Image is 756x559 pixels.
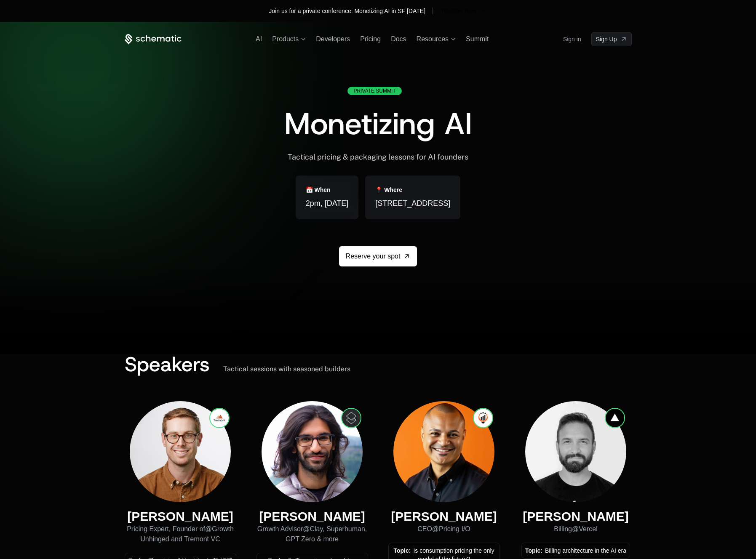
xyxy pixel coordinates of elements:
[347,87,401,95] div: Private Summit
[125,351,210,378] span: Speakers
[439,5,487,17] a: [object Object]
[256,509,368,524] div: [PERSON_NAME]
[341,408,361,428] img: Clay, Superhuman, GPT Zero & more
[125,509,236,524] div: [PERSON_NAME]
[388,524,500,534] div: CEO @ Pricing I/O
[391,35,406,43] a: Docs
[596,35,617,43] span: Sign Up
[316,35,350,43] a: Developers
[521,524,630,534] div: Billing @ Vercel
[442,7,476,15] span: Register Now
[388,509,500,524] div: [PERSON_NAME]
[269,7,425,15] div: Join us for a private conference: Monetizing AI in SF [DATE]
[393,401,494,502] img: Marcos Rivera
[256,524,368,544] div: Growth Advisor @ Clay, Superhuman, GPT Zero & more
[306,197,349,209] span: 2pm, [DATE]
[284,104,472,144] span: Monetizing AI
[466,35,489,43] a: Summit
[521,509,630,524] div: [PERSON_NAME]
[223,365,350,373] div: Tactical sessions with seasoned builders
[563,32,581,46] a: Sign in
[288,152,468,162] div: Tactical pricing & packaging lessons for AI founders
[125,524,236,544] div: Pricing Expert, Founder of @ Growth Unhinged and Tremont VC
[360,35,381,43] a: Pricing
[306,186,331,194] div: 📅 When
[525,547,542,554] span: Topic:
[262,401,363,502] img: Gaurav Vohra
[339,246,417,266] a: Reserve your spot
[525,401,626,502] img: Shar Dara
[417,34,449,44] span: Resources
[272,34,299,44] span: Products
[605,408,625,428] img: Vercel
[375,197,450,209] span: [STREET_ADDRESS]
[591,32,632,46] a: [object Object]
[130,401,231,502] img: Kyle Poyar
[473,408,493,428] img: Pricing I/O
[393,547,411,554] span: Topic:
[256,35,262,43] a: AI
[525,546,626,555] div: Billing architecture in the AI era
[375,186,402,194] div: 📍 Where
[209,408,230,428] img: Growth Unhinged and Tremont VC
